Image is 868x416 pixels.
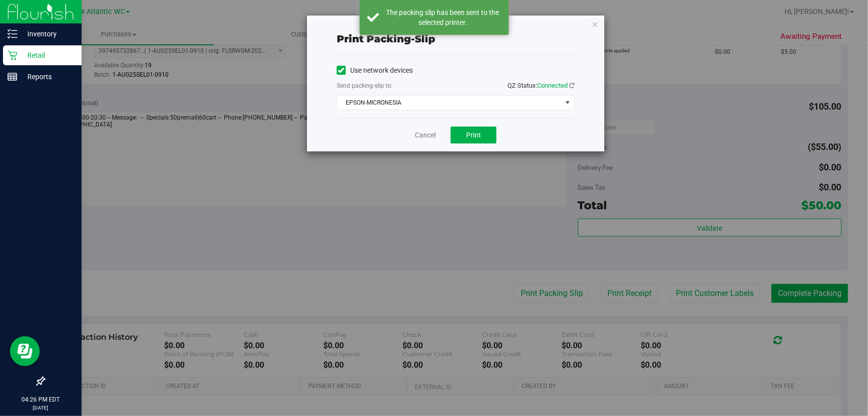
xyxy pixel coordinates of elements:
[17,71,77,83] p: Reports
[17,49,77,61] p: Retail
[337,81,392,90] label: Send packing-slip to:
[451,127,496,143] button: Print
[7,50,17,60] inline-svg: Retail
[10,336,40,366] iframe: Resource center
[415,130,436,140] a: Cancel
[337,65,413,76] label: Use network devices
[7,29,17,39] inline-svg: Inventory
[4,395,77,404] p: 04:26 PM EDT
[4,404,77,412] p: [DATE]
[537,82,568,89] span: Connected
[507,82,575,89] span: QZ Status:
[385,7,501,27] div: The packing slip has been sent to the selected printer.
[7,72,17,82] inline-svg: Reports
[466,131,481,139] span: Print
[562,96,574,110] span: select
[17,28,77,40] p: Inventory
[337,33,435,45] span: Print packing-slip
[337,96,562,110] span: EPSON-MICRONESIA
